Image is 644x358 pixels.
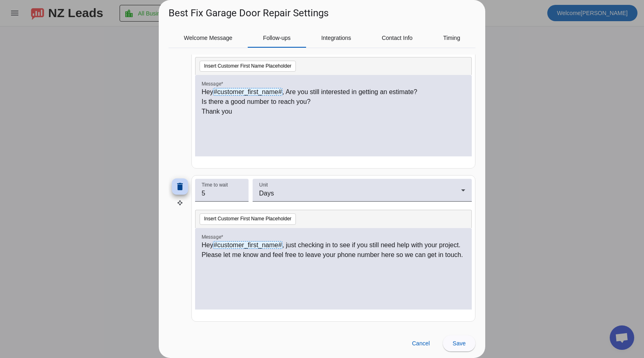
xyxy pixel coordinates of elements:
[382,35,413,41] span: Contact Info
[263,35,291,41] span: Follow-ups
[405,335,436,351] button: Cancel
[202,182,228,188] mat-label: Time to wait
[202,97,465,107] p: Is there a good number to reach you?
[202,107,465,116] p: Thank you
[412,340,430,347] span: Cancel
[169,7,329,20] h1: Best Fix Garage Door Repair Settings
[443,35,460,41] span: Timing
[200,213,296,225] button: Insert Customer First Name Placeholder
[453,340,466,347] span: Save
[184,35,233,41] span: Welcome Message
[213,241,282,249] span: #customer_first_name#
[443,335,475,351] button: Save
[200,61,296,72] button: Insert Customer First Name Placeholder
[321,35,351,41] span: Integrations
[259,182,268,188] mat-label: Unit
[259,190,274,197] span: Days
[213,88,282,96] span: #customer_first_name#
[202,240,465,260] p: Hey , just checking in to see if you still need help with your project. Please let me know and fe...
[202,87,465,97] p: Hey , Are you still interested in getting an estimate?
[175,182,185,191] mat-icon: delete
